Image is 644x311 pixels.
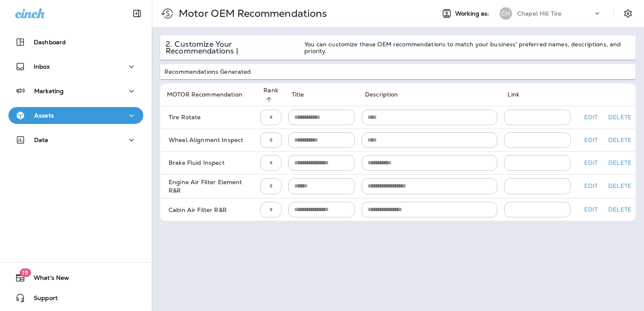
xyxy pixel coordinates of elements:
button: Support [8,290,143,306]
p: Dashboard [34,39,66,46]
p: Assets [34,112,54,119]
p: Recommendations Generated [164,68,251,75]
th: Rank [257,83,285,106]
span: What's New [25,274,69,284]
button: Edit [577,156,604,169]
button: Settings [620,6,636,21]
button: Inbox [8,58,143,75]
p: Marketing [34,88,64,94]
p: 2. Customize Your Recommendations | [166,41,300,54]
button: Delete [605,111,635,124]
td: Engine Air Filter Element R&R [160,174,257,198]
button: Edit [577,111,604,124]
button: Assets [8,107,143,124]
button: Dashboard [8,34,143,51]
button: Data [8,131,143,148]
button: Collapse Sidebar [125,5,149,22]
p: Data [34,137,48,143]
button: Marketing [8,83,143,99]
th: Description [358,83,501,106]
p: Motor OEM Recommendations [175,7,327,20]
button: Delete [605,156,635,169]
p: Chapel Hill Tire [517,10,561,17]
button: Delete [605,203,635,216]
p: Inbox [34,63,50,70]
button: Edit [577,203,604,216]
td: Tire Rotate [160,106,257,129]
div: CH [499,7,512,20]
button: 19What's New [8,269,143,286]
button: Delete [605,134,635,147]
td: Brake Fluid Inspect [160,151,257,174]
th: Title [285,83,358,106]
th: Link [501,83,574,106]
button: Delete [605,180,635,193]
th: MOTOR Recommendation [160,83,257,106]
td: Wheel Alignment Inspect [160,129,257,151]
button: Edit [577,134,604,147]
button: Edit [577,180,604,193]
span: Support [25,295,58,305]
td: Cabin Air Filter R&R [160,198,257,221]
span: 19 [19,268,31,277]
span: Working as: [455,10,491,17]
p: You can customize these OEM recommendations to match your business' preferred names, descriptions... [304,41,630,54]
